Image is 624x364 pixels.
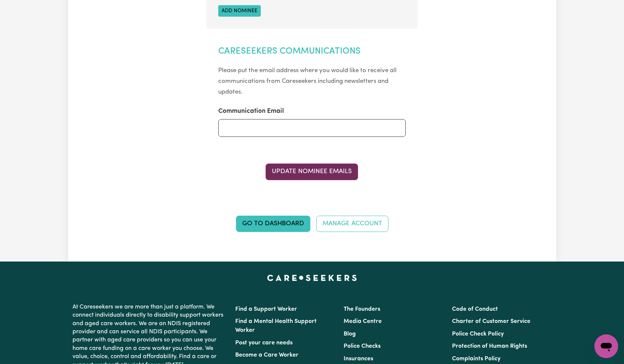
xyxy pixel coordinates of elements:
a: The Founders [344,306,380,312]
a: Police Check Policy [452,331,504,337]
a: Insurances [344,356,373,362]
a: Complaints Policy [452,356,500,362]
a: Find a Support Worker [235,306,297,312]
button: Update Nominee Emails [266,164,358,180]
iframe: Button to launch messaging window [594,334,618,358]
a: Police Checks [344,343,381,349]
a: Go to Dashboard [236,216,310,232]
a: Charter of Customer Service [452,318,530,324]
button: Add nominee [218,5,261,17]
small: Please put the email address where you would like to receive all communications from Careseekers ... [218,67,397,95]
a: Media Centre [344,318,382,324]
a: Protection of Human Rights [452,343,527,349]
a: Post your care needs [235,340,293,346]
a: Manage Account [316,216,388,232]
a: Find a Mental Health Support Worker [235,318,317,333]
label: Communication Email [218,107,284,116]
a: Careseekers home page [267,275,357,281]
h2: Careseekers Communications [218,46,406,57]
a: Become a Care Worker [235,352,298,358]
a: Code of Conduct [452,306,498,312]
a: Blog [344,331,356,337]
